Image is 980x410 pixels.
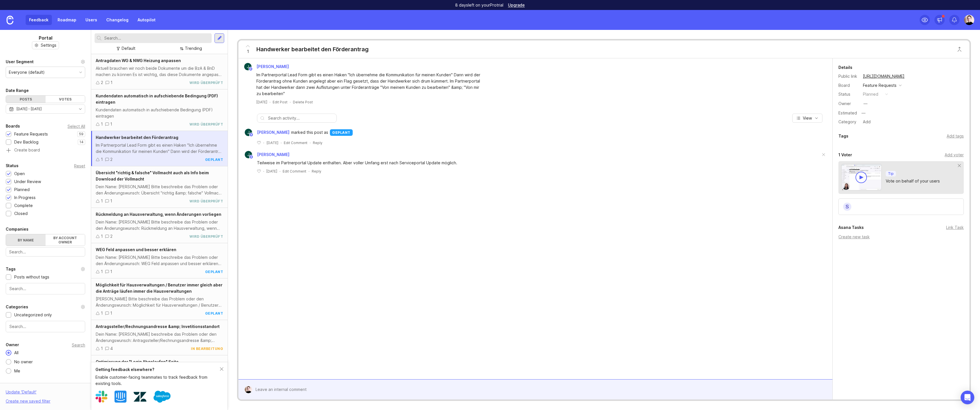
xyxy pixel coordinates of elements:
[96,324,220,329] span: Antragssteller/Rechnungsandresse &amp; Invetitionsstandort
[263,169,264,174] div: ·
[964,15,974,25] button: Merle Rautenberg
[76,107,85,111] svg: toggle icon
[32,41,59,49] a: Settings
[41,42,56,48] span: Settings
[945,152,964,158] div: Add voter
[91,355,228,391] a: Optimierung der "Login Abgelaufen" Seite.Wenn der 24 Stunden Link abgelaufen ist, steht auf dem L...
[838,73,858,79] div: Public link
[838,101,858,107] div: Owner
[110,345,113,352] div: 4
[245,151,252,158] img: Julian Schmidt
[14,186,30,193] div: Planned
[6,226,28,233] div: Companies
[256,100,267,104] a: [DATE]
[111,79,113,86] div: 1
[189,122,223,127] div: wird überprüft
[6,162,19,169] div: Status
[293,100,313,104] div: Delete Post
[101,268,103,275] div: 1
[6,341,19,348] div: Owner
[244,63,252,70] img: Julian Schmidt
[154,388,171,405] img: Salesforce logo
[256,64,289,69] span: [PERSON_NAME]
[6,96,46,103] div: Posts
[6,389,36,398] div: Update ' Default '
[96,65,223,78] div: Aktuell brauchen wir noch beide Dokumente um die BzA & BnD machen zu können Es ist wichtig, das d...
[843,202,852,211] div: S
[189,234,223,239] div: wird überprüft
[6,148,85,153] a: Create board
[134,15,159,25] a: Autopilot
[249,67,253,71] img: member badge
[14,194,36,201] div: In Progress
[14,210,28,217] div: Closed
[863,91,878,97] div: planned
[17,106,42,112] div: [DATE] - [DATE]
[330,129,353,136] div: geplant
[95,374,220,387] div: Enable customer-facing teammates to track feedback from existing tools.
[104,35,209,41] input: Search...
[7,16,13,24] img: Canny Home
[91,89,228,131] a: Kundendaten automatisch in aufschiebende Bedingung (PDF) eintragenKundendaten automatisch in aufs...
[96,212,221,217] span: Rückmeldung an Hausverwaltung, wenn Änderungen vorliegen
[266,140,278,145] span: [DATE]
[96,282,222,294] span: Möglichkeit für Hausverwaltungen / Benutzer immer gleich aber die Anträge läufen immer die Hausve...
[46,234,85,246] label: By account owner
[103,15,132,25] a: Changelog
[858,118,872,126] a: Add
[283,169,306,174] div: Edit Comment
[54,15,80,25] a: Roadmap
[863,101,867,107] div: —
[256,45,369,53] div: Handwerker bearbeitet den Förderantrag
[257,160,485,166] div: Teilweise im Partnerportal Update enthalten. Aber voller Umfang erst nach Serviceportal Update mö...
[110,121,112,127] div: 1
[96,219,223,231] div: Dein Name: [PERSON_NAME] Bitte beschreibe das Problem oder den Änderungswunsch: Rückmeldung an Ha...
[134,390,146,403] img: Zendesk logo
[91,166,228,208] a: Übersicht "richtig & falsche" Vollmacht auch als Info beim Download der VollmachtDein Name: [PERS...
[96,184,223,196] div: Dein Name: [PERSON_NAME] Bitte beschreibe das Problem oder den Änderungswunsch: Übersicht "richti...
[191,346,223,351] div: in Bearbeitung
[91,243,228,278] a: WEG Feld anpassen und besser erklärenDein Name: [PERSON_NAME] Bitte beschreibe das Problem oder d...
[861,73,906,80] a: [URL][DOMAIN_NAME]
[6,398,50,404] div: Create new saved filter
[14,131,48,137] div: Feature Requests
[122,45,135,52] div: Default
[96,247,176,252] span: WEG Feld anpassen und besser erklären
[14,274,49,280] div: Posts without tags
[101,79,103,86] div: 2
[861,118,872,126] div: Add
[6,58,34,65] div: User Segment
[101,233,103,239] div: 1
[96,254,223,267] div: Dein Name: [PERSON_NAME] Bitte beschreibe das Problem oder den Änderungswunsch: WEG Feld anpassen...
[838,133,848,140] div: Tags
[185,45,202,52] div: Trending
[96,359,180,364] span: Optimierung der "Login Abgelaufen" Seite.
[9,249,82,255] input: Search...
[95,391,107,403] img: Slack logo
[245,386,252,393] img: Merle Rautenberg
[14,179,41,185] div: Under Review
[6,304,28,310] div: Categories
[205,311,223,316] div: geplant
[266,169,277,174] span: [DATE]
[6,123,20,130] div: Boards
[110,233,113,239] div: 2
[110,310,112,316] div: 1
[68,125,85,128] div: Select All
[268,115,334,121] input: Search activity...
[6,87,29,94] div: Date Range
[189,199,223,204] div: wird überprüft
[838,224,864,231] div: Asana Tasks
[95,366,220,373] div: Getting feedback elsewhere?
[838,111,857,115] div: Estimated
[115,391,126,403] img: Intercom logo
[91,320,228,355] a: Antragssteller/Rechnungsandresse &amp; InvetitionsstandortDein Name: [PERSON_NAME] beschreibe das...
[96,331,223,344] div: Dein Name: [PERSON_NAME] beschreibe das Problem oder den Änderungswunsch: Antragssteller/Rechnung...
[96,170,209,181] span: Übersicht "richtig & falsche" Vollmacht auch als Info beim Download der Vollmacht
[247,48,249,55] span: 1
[96,135,178,140] span: Handwerker bearbeitet den Förderantrag
[838,64,852,71] div: Details
[838,119,858,125] div: Category
[91,278,228,320] a: Möglichkeit für Hausverwaltungen / Benutzer immer gleich aber die Anträge läufen immer die Hausve...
